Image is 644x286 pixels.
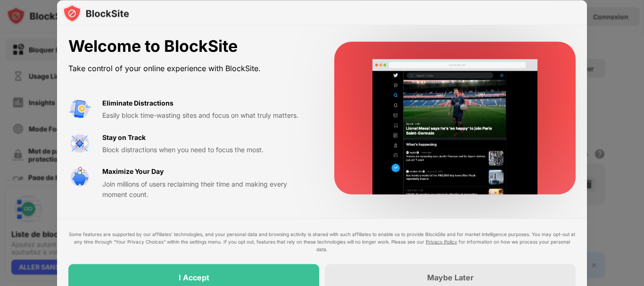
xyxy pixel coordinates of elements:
[63,4,129,23] img: logo-blocksite.svg
[102,110,312,121] div: Easily block time-wasting sites and focus on what truly matters.
[102,98,173,108] div: Eliminate Distractions
[68,166,91,189] img: value-safe-time.svg
[68,230,576,253] div: Some features are supported by our affiliates’ technologies, and your personal data and browsing ...
[179,272,209,282] div: I Accept
[68,98,91,120] img: value-avoid-distractions.svg
[102,132,146,142] div: Stay on Track
[68,132,91,155] img: value-focus.svg
[102,144,312,155] div: Block distractions when you need to focus the most.
[102,166,164,177] div: Maximize Your Day
[68,37,312,56] div: Welcome to BlockSite
[68,61,312,75] div: Take control of your online experience with BlockSite.
[427,272,474,282] div: Maybe Later
[102,179,312,200] div: Join millions of users reclaiming their time and making every moment count.
[426,238,457,244] a: Privacy Policy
